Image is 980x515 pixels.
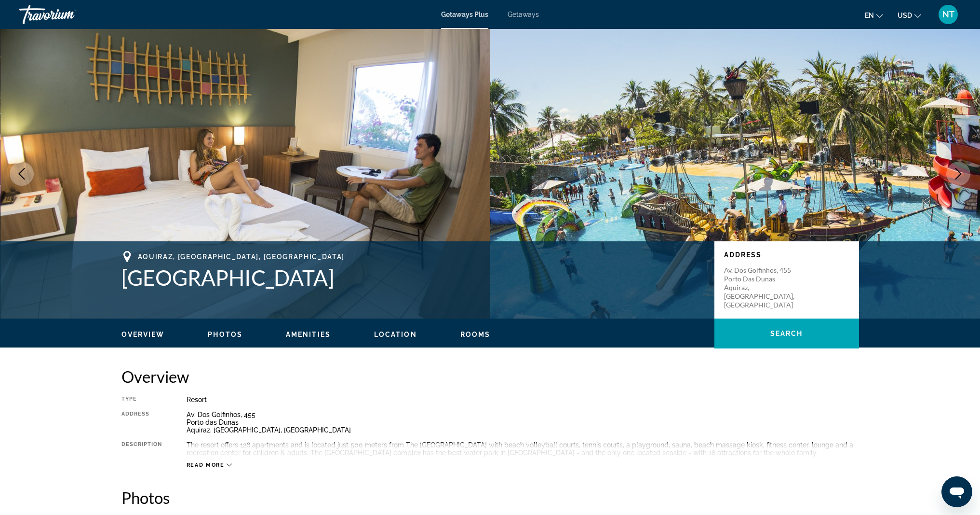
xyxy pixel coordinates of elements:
button: Rooms [460,330,491,339]
iframe: Button to launch messaging window [941,476,972,507]
span: USD [898,12,912,19]
span: Rooms [460,331,491,338]
span: Location [374,331,417,338]
button: Search [714,319,859,348]
div: Av. Dos Golfinhos, 455 Porto das Dunas Aquiraz, [GEOGRAPHIC_DATA], [GEOGRAPHIC_DATA] [187,411,859,434]
span: NT [942,10,954,19]
div: Resort [187,396,859,404]
span: en [865,12,874,19]
a: Travorium [19,2,116,27]
a: Getaways Plus [441,11,488,18]
h2: Photos [121,488,859,507]
h1: [GEOGRAPHIC_DATA] [121,265,705,290]
button: Read more [187,461,232,469]
button: Next image [946,162,970,186]
a: Getaways [508,11,539,18]
div: Type [121,396,162,404]
button: Change currency [898,8,921,22]
button: Amenities [286,330,331,339]
span: Amenities [286,331,331,338]
div: Address [121,411,162,434]
span: Read more [187,462,225,468]
button: Overview [121,330,165,339]
div: Description [121,441,162,457]
button: Change language [865,8,883,22]
button: User Menu [936,4,961,25]
span: Overview [121,331,165,338]
button: Photos [208,330,242,339]
span: Search [770,330,803,337]
button: Location [374,330,417,339]
span: Photos [208,331,242,338]
p: Address [724,251,849,259]
div: The resort offers 126 apartments and is located just 500 meters from The [GEOGRAPHIC_DATA] with b... [187,441,859,457]
p: Av. Dos Golfinhos, 455 Porto das Dunas Aquiraz, [GEOGRAPHIC_DATA], [GEOGRAPHIC_DATA] [724,266,801,309]
button: Previous image [10,162,34,186]
h2: Overview [121,367,859,386]
span: Aquiraz, [GEOGRAPHIC_DATA], [GEOGRAPHIC_DATA] [138,253,345,261]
